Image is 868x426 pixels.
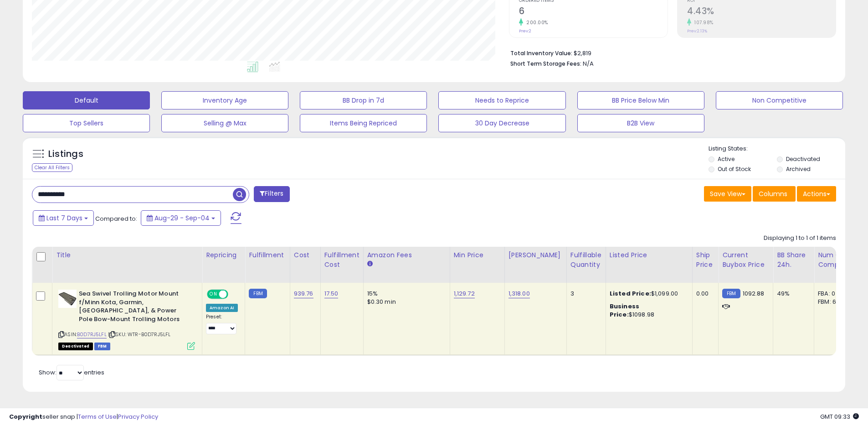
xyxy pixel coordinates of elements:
[56,250,198,260] div: Title
[294,250,317,260] div: Cost
[294,289,313,298] a: 939.76
[32,163,72,172] div: Clear All Filters
[519,28,531,34] small: Prev: 2
[206,250,241,260] div: Repricing
[610,302,685,319] div: $1098.98
[709,145,845,153] p: Listing States:
[510,60,581,68] b: Short Term Storage Fees:
[687,6,836,18] h2: 4.43%
[9,413,158,421] div: seller snap | |
[33,210,94,226] button: Last 7 Days
[818,250,851,270] div: Num of Comp.
[48,148,83,161] h5: Listings
[818,290,848,298] div: FBA: 0
[46,213,82,223] span: Last 7 Days
[523,19,548,26] small: 200.00%
[9,412,42,421] strong: Copyright
[141,210,221,226] button: Aug-29 - Sep-04
[786,165,811,173] label: Archived
[583,59,594,68] span: N/A
[300,91,427,109] button: BB Drop in 7d
[691,19,714,26] small: 107.98%
[454,289,475,298] a: 1,129.72
[820,412,859,421] span: 2025-09-12 09:33 GMT
[718,155,734,163] label: Active
[118,412,158,421] a: Privacy Policy
[510,49,572,57] b: Total Inventory Value:
[570,290,599,298] div: 3
[249,289,267,298] small: FBM
[161,114,288,132] button: Selling @ Max
[610,290,685,298] div: $1,099.00
[154,213,210,223] span: Aug-29 - Sep-04
[722,289,740,298] small: FBM
[704,186,751,202] button: Save View
[777,250,810,270] div: BB Share 24h.
[438,91,565,109] button: Needs to Reprice
[367,260,373,268] small: Amazon Fees.
[610,302,639,319] b: Business Price:
[818,298,848,306] div: FBM: 6
[58,290,77,308] img: 31JmRcfdlNL._SL40_.jpg
[519,6,668,18] h2: 6
[161,91,288,109] button: Inventory Age
[718,165,751,173] label: Out of Stock
[78,412,117,421] a: Terms of Use
[454,250,501,260] div: Min Price
[23,91,150,109] button: Default
[577,91,704,109] button: BB Price Below Min
[753,186,796,202] button: Columns
[696,290,711,298] div: 0.00
[206,304,238,312] div: Amazon AI
[687,28,707,34] small: Prev: 2.13%
[249,250,286,260] div: Fulfillment
[797,186,836,202] button: Actions
[716,91,843,109] button: Non Competitive
[77,331,107,338] a: B0D7RJ5LFL
[510,47,829,58] li: $2,819
[94,343,111,350] span: FBM
[108,331,171,338] span: | SKU: WTR-B0D7RJ5LFL
[759,189,787,198] span: Columns
[367,250,446,260] div: Amazon Fees
[95,214,137,223] span: Compared to:
[324,289,339,298] a: 17.50
[300,114,427,132] button: Items Being Repriced
[438,114,565,132] button: 30 Day Decrease
[743,289,765,298] span: 1092.88
[23,114,150,132] button: Top Sellers
[367,290,443,298] div: 15%
[39,368,104,377] span: Show: entries
[508,289,530,298] a: 1,318.00
[570,250,602,270] div: Fulfillable Quantity
[577,114,704,132] button: B2B View
[208,291,219,298] span: ON
[696,250,714,270] div: Ship Price
[786,155,820,163] label: Deactivated
[367,298,443,306] div: $0.30 min
[206,314,238,334] div: Preset:
[508,250,563,260] div: [PERSON_NAME]
[764,234,836,243] div: Displaying 1 to 1 of 1 items
[610,289,651,298] b: Listed Price:
[324,250,360,270] div: Fulfillment Cost
[610,250,688,260] div: Listed Price
[254,186,289,202] button: Filters
[79,290,190,326] b: Sea Swivel Trolling Motor Mount f/Minn Kota, Garmin, [GEOGRAPHIC_DATA], & Power Pole Bow-Mount Tr...
[777,290,807,298] div: 49%
[58,343,93,350] span: All listings that are unavailable for purchase on Amazon for any reason other than out-of-stock
[722,250,769,270] div: Current Buybox Price
[58,290,195,349] div: ASIN:
[227,291,241,298] span: OFF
